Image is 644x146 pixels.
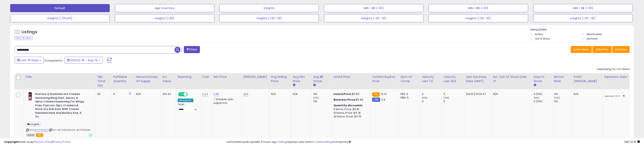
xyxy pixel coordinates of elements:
small: (0%) [534,96,539,99]
small: (0%) [554,96,560,99]
button: Save View [571,46,592,53]
button: MIN > BB (>30) [533,4,633,12]
a: 11.95 [214,92,219,96]
div: Last Purchase Date (GMT) [466,75,490,83]
div: 0 (0%) [534,100,552,103]
div: 0 [422,92,442,96]
b: Kosmos Q Nashville Hot Chicken Seasoning Wing Dust, Savory & Spicy Chicken Seasoning For Wings, F... [35,92,85,120]
button: Insights [219,4,319,12]
small: (0%) [444,96,449,99]
div: 10 Items, Price: $11.78 [334,111,367,115]
button: Insights (-/Profit) [10,14,110,22]
button: Default [10,4,110,12]
a: Terms of Use [35,140,52,144]
button: Actions [612,46,630,53]
div: Displaying 1 to 1 of 1 items [597,67,630,71]
small: (0%) [313,96,319,99]
div: Est. Out Of Stock Date [493,75,530,79]
div: Disable auto adjust min [214,97,238,105]
span: 2025-09-14 21:16 GMT [624,140,640,144]
div: Last InventoryLab Update: 5 hours ago, requires user action, not synced. [227,140,640,144]
span: FBA [36,133,43,137]
div: N/A [293,92,308,96]
div: N/A [574,92,600,96]
b: Listed Price: [334,92,352,96]
div: FBA: 6 [400,92,417,96]
span: | SKU: 857845008476_B07PFR1QRN [49,128,90,132]
div: Cost [202,75,210,79]
button: Columns [592,46,612,53]
small: (0%) [422,96,428,99]
a: 5.24 [202,92,208,96]
div: 5 Items, Price: $11.81 [334,107,367,111]
div: 0 [444,100,464,103]
th: CSV column name: cust_attr_1_Expiration date [603,73,630,89]
span: [DATE]-16 - Aug-14 [71,58,98,62]
div: 60 [97,92,108,96]
div: Current Buybox Price [372,75,397,83]
div: N/A [271,92,288,96]
div: Amazon AI * [178,99,194,102]
div: Inv. value [162,75,174,83]
span: Columns [595,47,608,52]
div: Min Price [214,75,240,79]
div: 20 Items, Price: $11.75 [334,115,367,118]
div: Avg Selling Price [271,75,289,83]
img: 41bjJa8tO8L._SL40_.jpg [26,92,34,100]
div: Return Rate [554,75,570,83]
a: 1 listing [278,140,286,144]
div: Repricing [178,75,199,79]
span: All listings currently available for purchase on Amazon [26,133,35,137]
div: : [334,104,367,107]
a: 7 active listings [314,140,334,144]
div: 0 [422,100,442,103]
div: Profit [PERSON_NAME] [574,75,601,83]
span: Insights [26,122,41,127]
div: 0% [554,92,572,96]
label: Out of Stock [535,37,550,40]
div: 0% [313,100,332,103]
span: 11.9 [381,98,385,102]
a: B07PFR1QRN [34,128,48,132]
div: N/A [136,92,158,96]
span: OFF [187,93,193,96]
span: 12.21 [381,92,386,96]
div: FBA Total Qty [97,75,110,88]
a: Privacy Policy [53,140,71,144]
button: Insights (>30, <10) [429,14,528,22]
b: Quantity discounts [334,103,363,107]
small: Avg BB Share. [313,83,316,87]
div: seller snap | | [4,140,71,144]
div: Avg Win Price [293,75,310,83]
strong: Copyright [4,140,19,144]
button: MIN < BB (>30) [324,4,423,12]
div: Velocity Last 7d [422,75,440,83]
div: [PERSON_NAME] [243,75,268,79]
button: MIN = BB (>30) [429,4,528,12]
div: 0% [554,100,572,103]
a: N/A [243,92,248,96]
div: Listed Price [334,75,369,79]
b: Business Price: [334,98,356,102]
span: ON [179,93,184,96]
div: 314.40 [162,92,173,96]
div: Velocity Last 30d [444,75,463,83]
span: Compared to: [44,59,63,62]
button: Last 30 Days [15,57,44,64]
label: Deactivated [587,32,602,36]
div: FBM: 5 [400,96,417,100]
div: Avg BB Share [313,75,330,83]
div: Days In Stock [534,75,551,83]
small: FBM [372,98,380,102]
small: Days In Stock. [534,83,536,87]
div: Num of Comp. [400,75,418,83]
div: Title [25,75,94,79]
button: Insights (<30, <10) [533,14,633,22]
div: $11.95 [334,92,367,96]
div: 0% [313,92,332,96]
h5: Listings [22,29,37,35]
button: Age Inventory [115,4,214,12]
button: Insights (>30, >10) [219,14,319,22]
button: Filters [184,46,200,53]
div: Fulfillable Quantity [113,75,133,83]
